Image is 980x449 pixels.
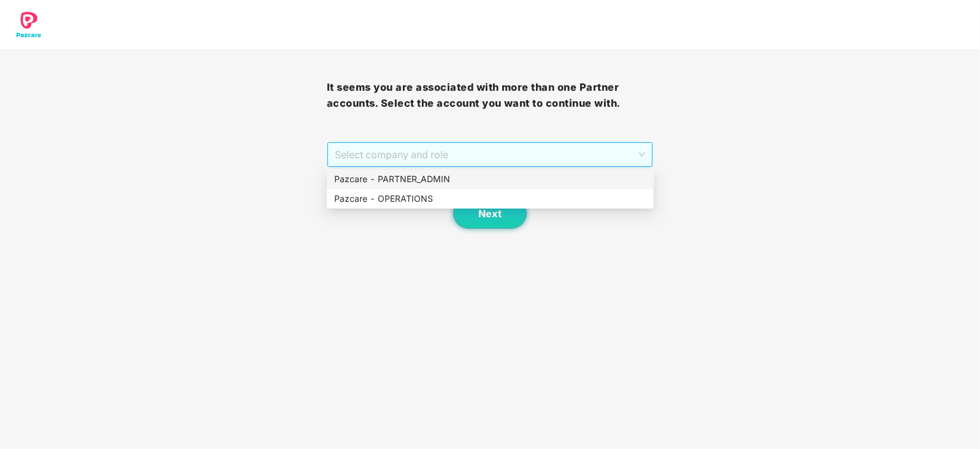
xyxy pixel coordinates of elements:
[453,198,527,229] button: Next
[327,80,654,111] h3: It seems you are associated with more than one Partner accounts. Select the account you want to c...
[327,189,654,209] div: Pazcare - OPERATIONS
[334,172,646,186] div: Pazcare - PARTNER_ADMIN
[478,208,502,220] span: Next
[327,169,654,189] div: Pazcare - PARTNER_ADMIN
[335,143,646,166] span: Select company and role
[334,192,646,205] div: Pazcare - OPERATIONS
